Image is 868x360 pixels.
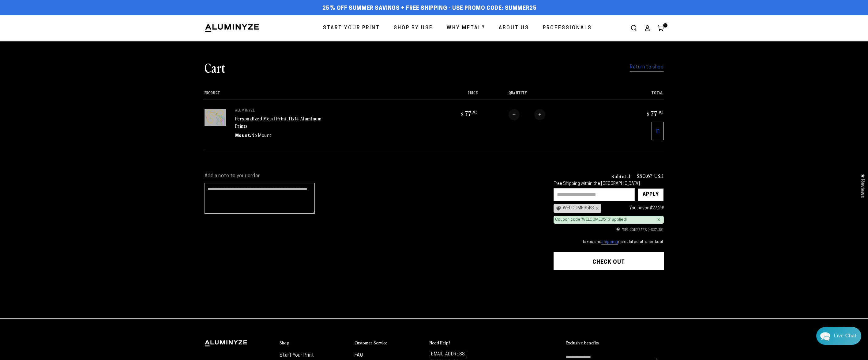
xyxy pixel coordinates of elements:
img: 11"x14" Rectangle White Glossy Aluminyzed Photo [205,109,226,126]
div: You saved ! [604,204,664,212]
a: Remove 11"x14" Rectangle White Glossy Aluminyzed Photo [652,122,664,140]
span: About Us [499,24,529,33]
p: aluminyze [235,109,327,113]
span: $27.29 [649,206,663,211]
div: Apply [643,189,659,201]
sup: .95 [472,109,478,115]
img: Aluminyze [205,24,260,33]
span: Professionals [543,24,592,33]
div: × [657,217,660,222]
span: Start Your Print [323,24,380,33]
th: Quantity [478,91,611,100]
a: About Us [494,20,534,36]
div: WELCOME35FS [554,204,601,213]
a: Professionals [538,20,596,36]
label: Add a note to your order [205,173,541,179]
span: Shop By Use [394,24,433,33]
a: Why Metal? [442,20,490,36]
small: Taxes and calculated at checkout [554,239,664,245]
sup: .95 [658,109,664,115]
a: Return to shop [630,63,663,72]
span: Why Metal? [447,24,485,33]
h1: Cart [205,60,225,75]
dt: Mount: [235,133,252,139]
summary: Shop [280,340,348,346]
div: Coupon code 'WELCOME35FS' applied! [555,217,627,222]
a: shipping [601,240,618,244]
div: Free Shipping within the [GEOGRAPHIC_DATA] [554,182,664,187]
a: Start Your Print [280,353,314,358]
h3: Subtotal [611,174,630,178]
div: Chat widget toggle [816,327,861,345]
summary: Customer Service [355,340,423,346]
h2: Need Help? [430,340,451,346]
dd: No Mount [251,133,272,139]
button: Check out [554,252,664,270]
span: 1 [664,23,666,28]
h2: Customer Service [355,340,388,346]
a: FAQ [355,353,363,358]
h2: Shop [280,340,290,346]
summary: Need Help? [430,340,498,346]
li: WELCOME35FS (–$27.28) [554,227,664,232]
a: Personalized Metal Print, 11x14 Aluminum Prints [235,115,322,130]
ul: Discount [554,227,664,232]
th: Total [611,91,663,100]
span: 25% off Summer Savings + Free Shipping - Use Promo Code: SUMMER25 [322,5,537,12]
th: Price [425,91,478,100]
th: Product [205,91,425,100]
summary: Search our site [627,21,641,35]
bdi: 77 [460,109,478,118]
bdi: 77 [646,109,664,118]
div: Contact Us Directly [834,327,856,345]
div: Click to open Judge.me floating reviews tab [856,169,868,203]
a: Shop By Use [389,20,438,36]
summary: Exclusive benefits [566,340,664,346]
span: $ [461,111,464,117]
h2: Exclusive benefits [566,340,599,346]
iframe: PayPal-paypal [554,282,664,296]
div: × [594,206,599,211]
a: Start Your Print [318,20,385,36]
p: $50.67 USD [637,173,664,178]
input: Quantity for Personalized Metal Print, 11x14 Aluminum Prints [520,109,534,120]
span: $ [647,111,650,117]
